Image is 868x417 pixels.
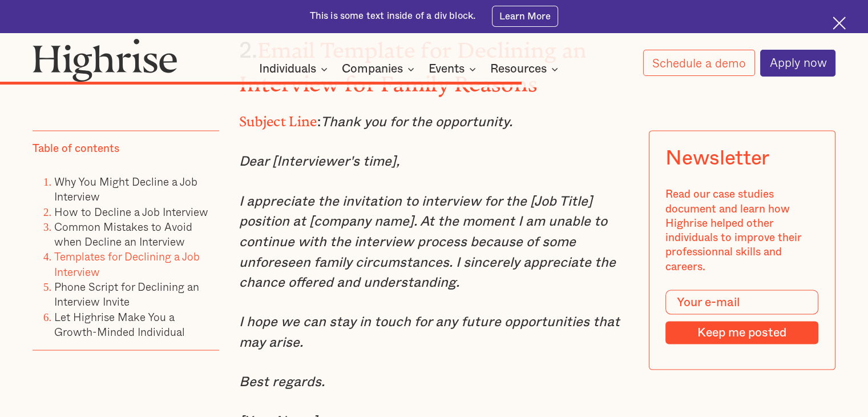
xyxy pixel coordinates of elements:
div: Newsletter [666,147,769,171]
strong: Subject Line [239,114,317,122]
a: Let Highrise Make You a Growth-Minded Individual [54,308,185,339]
img: Cross icon [833,17,846,30]
em: I appreciate the invitation to interview for the [Job Title] position at [company name]. At the m... [239,194,616,290]
input: Your e-mail [666,290,819,315]
div: Individuals [259,62,316,76]
a: Learn More [492,6,559,26]
a: Common Mistakes to Avoid when Decline an Interview [54,218,192,249]
a: Schedule a demo [643,50,755,76]
div: Read our case studies document and learn how Highrise helped other individuals to improve their p... [666,187,819,274]
em: I hope we can stay in touch for any future opportunities that may arise. [239,315,620,349]
div: Table of contents [33,142,119,156]
div: Events [429,62,465,76]
div: Resources [490,62,547,76]
div: Companies [342,62,418,76]
div: This is some text inside of a div block. [310,10,476,23]
input: Keep me posted [666,321,819,344]
em: Dear [Interviewer's time], [239,155,399,169]
em: Best regards. [239,375,325,388]
div: Individuals [259,62,331,76]
a: Apply now [760,50,835,77]
p: : [239,108,629,133]
a: Templates for Declining a Job Interview [54,248,200,279]
a: How to Decline a Job Interview [54,203,208,219]
div: Companies [342,62,403,76]
img: Highrise logo [33,38,177,82]
a: Why You Might Decline a Job Interview [54,173,197,204]
form: Modal Form [666,290,819,344]
a: Phone Script for Declining an Interview Invite [54,278,199,309]
em: Thank you for the opportunity. [320,115,512,129]
div: Events [429,62,479,76]
div: Resources [490,62,562,76]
